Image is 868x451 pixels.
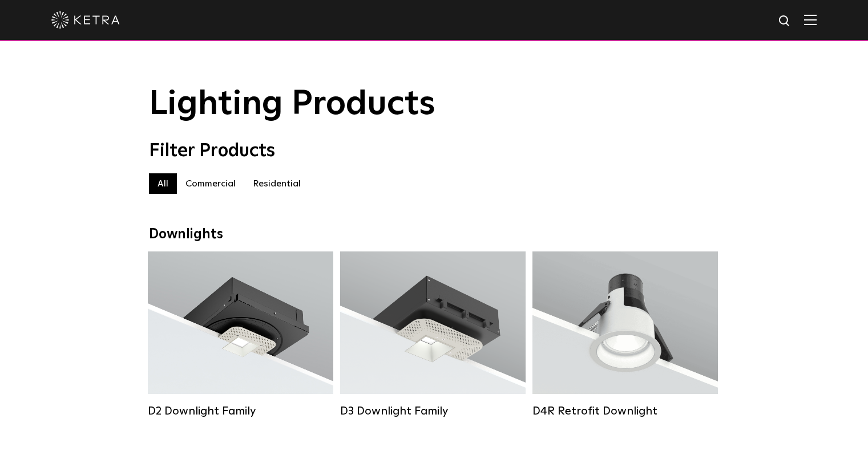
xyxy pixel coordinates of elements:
[148,251,333,418] a: D2 Downlight Family Lumen Output:1200Colors:White / Black / Gloss Black / Silver / Bronze / Silve...
[51,11,120,29] img: ketra-logo-2019-white
[340,251,526,418] a: D3 Downlight Family Lumen Output:700 / 900 / 1100Colors:White / Black / Silver / Bronze / Paintab...
[149,140,720,162] div: Filter Products
[532,251,718,418] a: D4R Retrofit Downlight Lumen Output:800Colors:White / BlackBeam Angles:15° / 25° / 40° / 60°Watta...
[778,14,792,29] img: search icon
[532,404,718,418] div: D4R Retrofit Downlight
[149,226,720,243] div: Downlights
[244,173,309,194] label: Residential
[149,87,435,121] span: Lighting Products
[149,173,177,194] label: All
[177,173,244,194] label: Commercial
[804,14,817,25] img: Hamburger%20Nav.svg
[340,404,526,418] div: D3 Downlight Family
[148,404,333,418] div: D2 Downlight Family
